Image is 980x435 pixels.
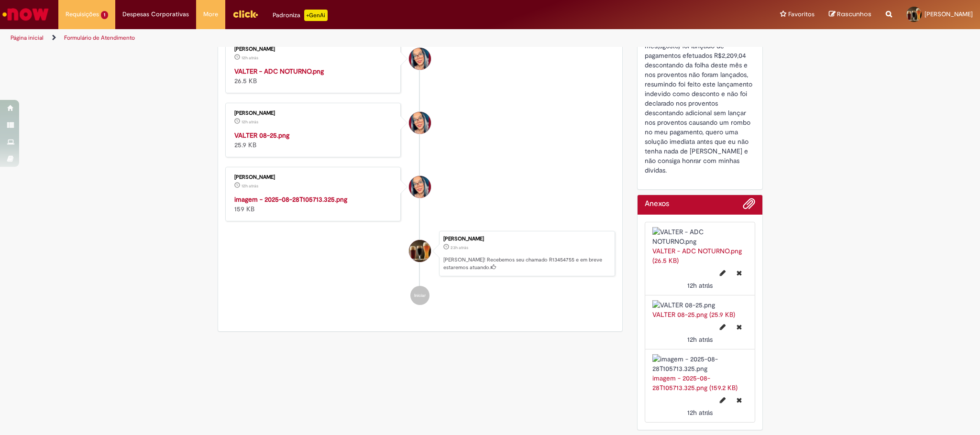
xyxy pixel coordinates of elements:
span: 12h atrás [687,281,713,290]
a: Rascunhos [829,10,871,19]
p: [PERSON_NAME]! Recebemos seu chamado R13454755 e em breve estaremos atuando. [443,256,610,271]
ul: Trilhas de página [7,29,646,47]
button: Excluir VALTER 08-25.png [731,319,748,335]
a: VALTER - ADC NOTURNO.png [234,67,324,76]
time: 28/08/2025 11:44:09 [242,183,258,189]
span: 12h atrás [687,408,713,417]
div: [PERSON_NAME] [234,46,394,52]
div: Maira Priscila Da Silva Arnaldo [409,48,431,70]
a: Formulário de Atendimento [64,34,135,42]
span: 1 [101,11,108,19]
div: [PERSON_NAME] [443,236,610,242]
span: Favoritos [788,10,815,19]
a: VALTER 08-25.png (25.9 KB) [652,310,735,319]
img: ServiceNow [1,5,50,24]
time: 28/08/2025 11:44:19 [242,119,258,125]
button: Editar nome de arquivo imagem - 2025-08-28T105713.325.png [714,392,731,408]
div: Valter Da Silva Junior [409,240,431,262]
span: 23h atrás [451,245,468,250]
li: Valter Da Silva Junior [225,231,616,277]
span: 12h atrás [242,183,258,189]
button: Editar nome de arquivo VALTER 08-25.png [714,319,731,335]
a: imagem - 2025-08-28T105713.325.png [234,195,347,204]
p: +GenAi [304,10,328,21]
span: Despesas Corporativas [122,10,189,19]
img: VALTER 08-25.png [652,300,748,310]
span: 12h atrás [242,119,258,125]
time: 28/08/2025 11:44:09 [687,408,713,417]
img: click_logo_yellow_360x200.png [232,7,258,21]
time: 28/08/2025 01:25:29 [451,245,468,250]
div: 159 KB [234,195,394,214]
span: Requisições [66,10,99,19]
div: Padroniza [273,10,328,21]
div: Maira Priscila Da Silva Arnaldo [409,112,431,134]
button: Adicionar anexos [743,197,755,215]
img: VALTER - ADC NOTURNO.png [652,227,748,246]
div: Maira Priscila Da Silva Arnaldo [409,176,431,198]
a: VALTER - ADC NOTURNO.png (26.5 KB) [652,247,742,265]
button: Excluir VALTER - ADC NOTURNO.png [731,265,748,281]
div: 25.9 KB [234,130,394,150]
time: 28/08/2025 11:44:19 [242,55,258,61]
div: [PERSON_NAME] [234,110,394,116]
a: Página inicial [11,34,44,42]
div: [PERSON_NAME] [234,174,394,180]
time: 28/08/2025 11:44:19 [687,281,713,290]
span: Rascunhos [837,10,871,19]
span: 12h atrás [242,55,258,61]
span: More [203,10,218,19]
button: Editar nome de arquivo VALTER - ADC NOTURNO.png [714,265,731,281]
h2: Anexos [645,200,669,208]
img: imagem - 2025-08-28T105713.325.png [652,354,748,373]
span: [PERSON_NAME] [925,10,973,18]
a: imagem - 2025-08-28T105713.325.png (159.2 KB) [652,374,738,392]
button: Excluir imagem - 2025-08-28T105713.325.png [731,392,748,408]
span: 12h atrás [687,335,713,344]
time: 28/08/2025 11:44:19 [687,335,713,344]
div: 26.5 KB [234,66,394,86]
a: VALTER 08-25.png [234,131,289,140]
